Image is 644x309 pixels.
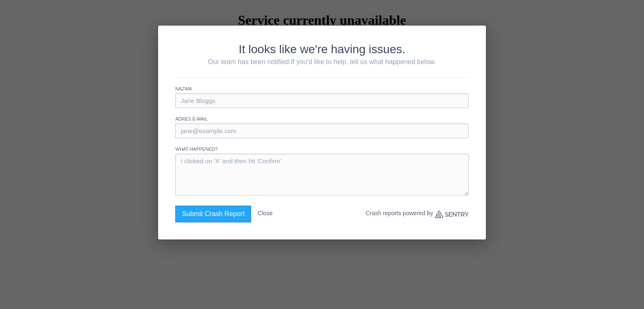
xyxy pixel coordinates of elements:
[175,43,469,56] h2: It looks like we're having issues.
[175,58,469,66] p: Our team has been notified.
[291,58,436,65] span: If you'd like to help, tell us what happened below.
[175,147,469,152] label: What happened?
[175,206,251,222] button: Submit Crash Report
[257,206,273,221] button: Close
[175,124,469,138] input: jane@example.com
[175,86,469,91] label: Nazwa
[366,206,469,221] p: Crash reports powered by
[175,116,469,121] label: Adres e-mail
[435,211,469,218] a: Sentry
[175,93,469,108] input: Jane Bloggs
